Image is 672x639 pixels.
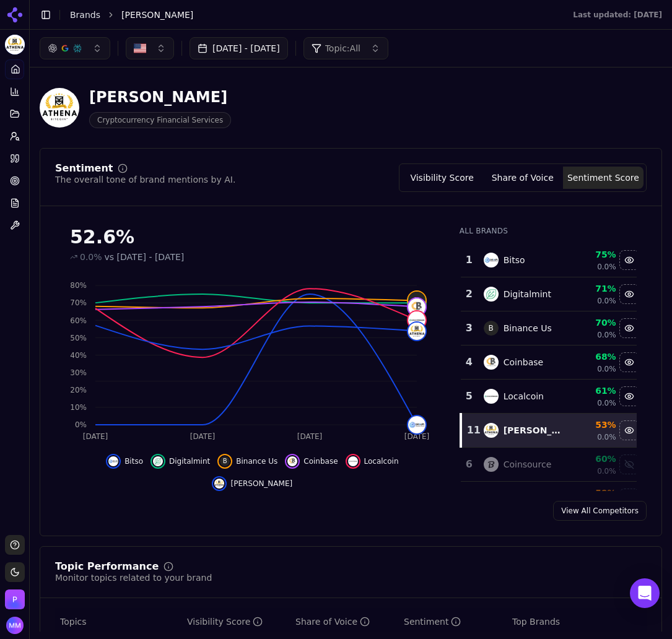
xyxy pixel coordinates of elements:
div: Monitor topics related to your brand [55,572,212,584]
img: bitso [108,456,118,466]
button: Hide athena bitcoin data [619,420,639,440]
img: Molly McLay [6,617,24,634]
div: 5 [466,389,471,404]
button: Share of Voice [482,167,563,189]
div: 4 [466,355,471,370]
div: All Brands [460,226,637,236]
div: Last updated: [DATE] [573,10,662,20]
img: athena bitcoin [484,423,499,438]
div: 68% [572,350,616,363]
div: v 4.0.25 [35,20,61,30]
button: Hide binance us data [619,318,639,338]
tr: 2digitalmintDigitalmint71%0.0%Hide digitalmint data [461,277,640,311]
tr: 6coinsourceCoinsource60%0.0%Show coinsource data [461,448,640,482]
div: The overall tone of brand mentions by AI. [55,173,235,186]
tr: 11athena bitcoin[PERSON_NAME]53%0.0%Hide athena bitcoin data [461,414,640,448]
span: 0.0% [597,466,616,476]
span: 0.0% [80,251,102,263]
img: bitso [408,416,425,433]
button: Current brand: Athena Bitcoin [5,35,25,54]
span: 0.0% [597,364,616,374]
th: sentiment [399,608,507,636]
tr: 59%Show coin cloud data [461,482,640,516]
button: Hide localcoin data [346,454,399,469]
div: 2 [466,287,471,302]
div: 6 [466,457,471,472]
div: Domain Overview [47,73,111,81]
span: vs [DATE] - [DATE] [105,251,185,263]
img: tab_keywords_by_traffic_grey.svg [123,72,133,82]
div: Binance Us [504,322,552,334]
img: coinbase [287,456,297,466]
tr: 1bitsoBitso75%0.0%Hide bitso data [461,243,640,277]
tr: 4coinbaseCoinbase68%0.0%Hide coinbase data [461,346,640,380]
span: 0.0% [597,262,616,272]
div: Coinsource [504,458,552,471]
a: View All Competitors [553,501,647,521]
img: localcoin [484,389,499,404]
button: Hide digitalmint data [619,284,639,304]
img: digitalmint [484,287,499,302]
div: [PERSON_NAME] [504,424,562,437]
tspan: 20% [70,386,87,394]
nav: breadcrumb [70,9,548,21]
button: Hide localcoin data [619,386,639,406]
button: Hide coinbase data [285,454,338,469]
img: localcoin [408,311,425,329]
span: Digitalmint [169,456,210,466]
span: Cryptocurrency Financial Services [89,112,231,128]
tspan: 70% [70,298,87,307]
img: athena bitcoin [408,323,425,340]
button: Open user button [6,617,24,634]
a: Brands [70,10,100,20]
button: Hide binance us data [217,454,277,469]
span: Top Brands [512,615,560,628]
img: tab_domain_overview_orange.svg [33,72,43,82]
div: Bitso [504,254,525,266]
tspan: 50% [70,334,87,342]
div: Sentiment [404,615,461,628]
img: Athena Bitcoin [5,35,25,54]
div: Visibility Score [187,615,263,628]
button: Hide athena bitcoin data [212,476,292,491]
button: Open organization switcher [5,589,25,609]
img: coinbase [408,298,425,316]
div: Keywords by Traffic [137,73,209,81]
div: Share of Voice [295,615,370,628]
span: Topic: All [325,42,360,54]
button: Hide bitso data [619,250,639,270]
span: Localcoin [364,456,399,466]
button: Hide bitso data [106,454,143,469]
tspan: 10% [70,403,87,412]
div: 70% [572,316,616,329]
button: Sentiment Score [563,167,644,189]
img: digitalmint [153,456,163,466]
img: coinbase [484,355,499,370]
div: Digitalmint [504,288,551,300]
span: Coinbase [303,456,338,466]
div: Sentiment [55,163,113,173]
img: Athena Bitcoin [40,88,79,128]
button: [DATE] - [DATE] [190,37,288,59]
span: 0.0% [597,296,616,306]
img: bitso [484,253,499,267]
img: Perrill [5,589,25,609]
span: 0.0% [597,432,616,442]
span: Binance Us [236,456,277,466]
span: B [484,321,499,336]
span: [PERSON_NAME] [121,9,193,21]
tspan: [DATE] [83,432,108,441]
tspan: 60% [70,316,87,325]
span: B [220,456,230,466]
div: 11 [467,423,471,438]
span: Bitso [124,456,143,466]
th: Topics [55,608,182,636]
div: 53% [572,419,616,431]
tspan: 80% [70,281,87,290]
div: Localcoin [504,390,544,402]
span: B [408,292,425,309]
tspan: [DATE] [297,432,323,441]
img: website_grey.svg [20,32,30,42]
div: 71% [572,282,616,295]
span: 0.0% [597,330,616,340]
